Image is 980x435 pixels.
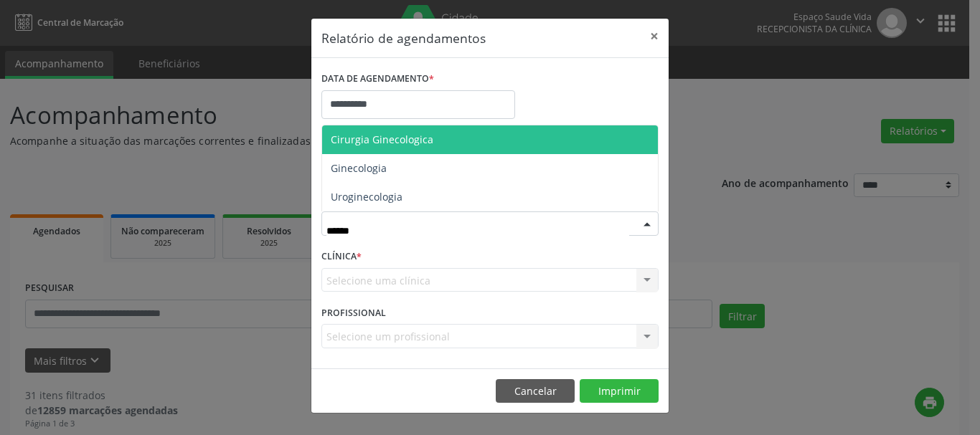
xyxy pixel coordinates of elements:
label: PROFISSIONAL [321,302,386,324]
span: Uroginecologia [331,190,402,204]
label: CLÍNICA [321,246,362,268]
span: Ginecologia [331,161,387,175]
h5: Relatório de agendamentos [321,29,486,47]
button: Cancelar [496,379,575,403]
button: Close [640,19,669,54]
label: DATA DE AGENDAMENTO [321,68,434,90]
span: Cirurgia Ginecologica [331,133,433,146]
button: Imprimir [580,379,659,403]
